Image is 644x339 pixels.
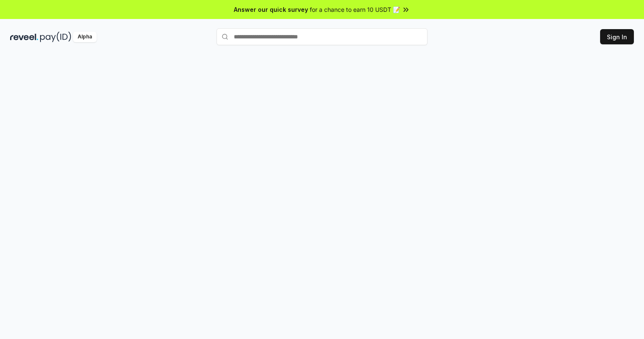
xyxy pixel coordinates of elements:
button: Sign In [600,29,634,44]
span: for a chance to earn 10 USDT 📝 [310,5,400,14]
img: pay_id [40,32,71,42]
img: reveel_dark [10,32,38,42]
div: Alpha [73,32,97,42]
span: Answer our quick survey [234,5,308,14]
